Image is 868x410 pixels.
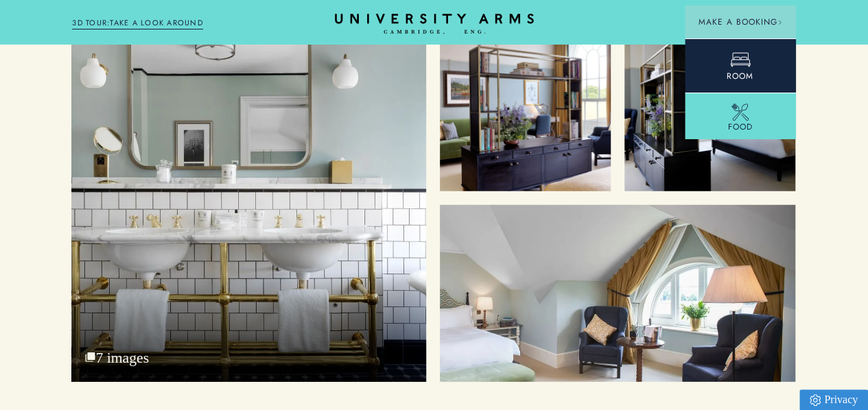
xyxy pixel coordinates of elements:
img: Privacy [810,394,821,406]
a: 3D TOUR:TAKE A LOOK AROUND [72,17,203,29]
button: Make a BookingArrow icon [685,5,796,38]
span: Room [727,70,753,82]
span: Make a Booking [699,16,782,28]
a: Home [335,14,534,35]
span: Food [728,121,753,133]
a: Food [685,93,796,143]
a: Room [685,38,796,93]
a: Privacy [799,389,868,410]
img: Arrow icon [777,20,782,25]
